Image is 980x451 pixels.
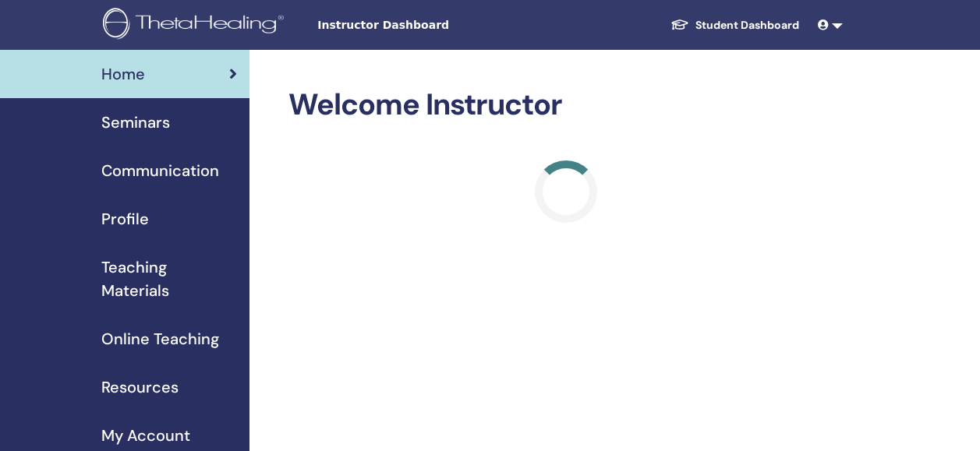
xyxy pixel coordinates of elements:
[103,8,289,43] img: logo.png
[101,327,219,351] span: Online Teaching
[101,159,219,182] span: Communication
[101,111,170,134] span: Seminars
[101,62,145,86] span: Home
[101,207,149,231] span: Profile
[658,11,812,40] a: Student Dashboard
[101,375,179,399] span: Resources
[288,87,844,123] h2: Welcome Instructor
[317,17,551,33] span: Instructor Dashboard
[101,424,190,447] span: My Account
[101,255,237,302] span: Teaching Materials
[670,18,689,31] img: graduation-cap-white.svg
